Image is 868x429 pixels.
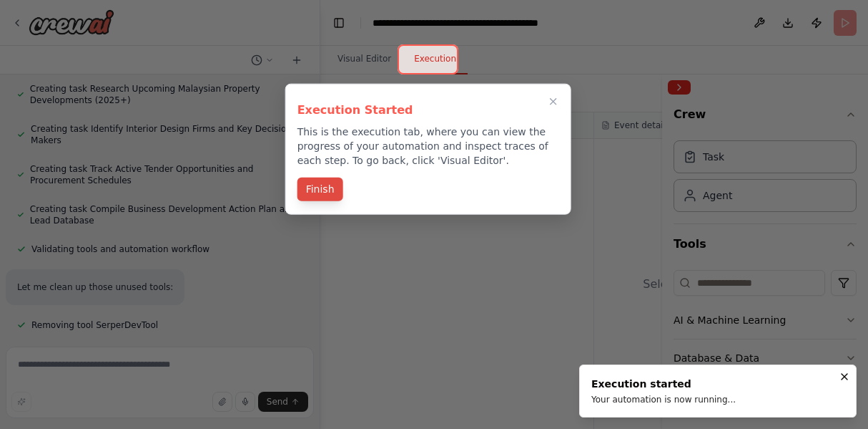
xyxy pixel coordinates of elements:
[545,93,562,110] button: Close walkthrough
[297,102,559,119] h3: Execution Started
[297,178,343,201] button: Finish
[297,125,559,168] p: This is the execution tab, where you can view the progress of your automation and inspect traces ...
[591,377,736,391] div: Execution started
[591,394,736,405] div: Your automation is now running...
[329,13,349,33] button: Hide left sidebar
